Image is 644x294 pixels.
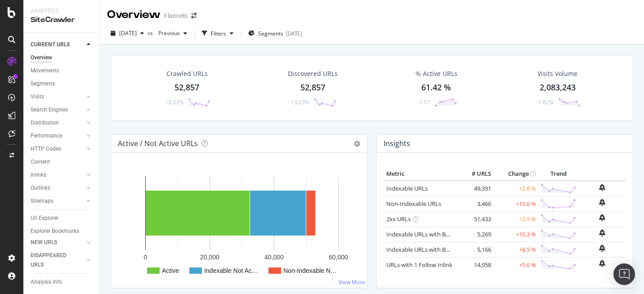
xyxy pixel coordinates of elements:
div: HTTP Codes [31,144,61,154]
th: Trend [538,167,578,181]
td: 14,958 [457,257,493,272]
td: +10.6 % [493,196,538,211]
td: +10.3 % [493,227,538,242]
a: Explorer Bookmarks [31,227,93,236]
div: NEW URLS [31,238,57,247]
div: -1.82% [537,98,554,106]
div: [DATE] [286,30,302,37]
div: 61.42 % [421,82,451,94]
a: Movements [31,66,93,76]
div: Explorer Bookmarks [31,227,79,236]
div: Visits [31,92,44,102]
div: CURRENT URLS [31,40,70,49]
div: Content [31,157,50,167]
div: Distribution [31,118,59,128]
div: Overview [107,7,161,22]
text: 20,000 [200,254,219,261]
a: Distribution [31,118,84,128]
a: CURRENT URLS [31,40,84,49]
div: Flannels [164,11,188,20]
h4: Active / Not Active URLs [118,138,198,150]
button: Filters [198,26,237,40]
div: Visits Volume [537,69,577,78]
div: 52,857 [174,82,199,94]
div: bell-plus [599,260,605,267]
div: +3.23% [165,98,183,106]
a: Sitemaps [31,196,84,206]
a: Non-Indexable URLs [386,200,441,208]
td: 49,391 [457,181,493,196]
div: bell-plus [599,229,605,236]
a: Visits [31,92,84,102]
span: Segments [258,30,283,37]
div: DISAPPEARED URLS [31,251,76,270]
a: DISAPPEARED URLS [31,251,84,270]
i: Options [354,141,360,147]
td: 3,466 [457,196,493,211]
div: Inlinks [31,170,46,180]
div: Discovered URLs [288,69,338,78]
a: Indexable URLs with Bad Description [386,245,484,254]
a: Analysis Info [31,277,93,287]
td: 5,269 [457,227,493,242]
a: URLs with 1 Follow Inlink [386,261,452,269]
h4: Insights [384,138,410,150]
a: NEW URLS [31,238,84,247]
a: 2xx URLs [386,215,411,223]
button: [DATE] [107,26,148,40]
button: Previous [155,26,191,40]
div: -1.57 [417,98,430,106]
td: 51,433 [457,211,493,227]
button: Segments[DATE] [245,26,306,40]
div: bell-plus [599,245,605,252]
a: Outlinks [31,183,84,193]
th: # URLS [457,167,493,181]
span: 2025 Sep. 13th [119,29,137,37]
text: 60,000 [329,254,348,261]
div: arrow-right-arrow-left [191,13,197,19]
svg: A chart. [118,167,360,281]
div: SiteCrawler [31,15,92,25]
div: Search Engines [31,105,68,115]
div: Analytics [31,7,92,15]
td: +2.9 % [493,211,538,227]
text: 40,000 [264,254,284,261]
a: Indexable URLs with Bad H1 [386,230,461,238]
div: 52,857 [300,82,325,94]
div: Url Explorer [31,214,58,223]
a: View More [339,278,365,286]
td: +8.5 % [493,242,538,257]
td: +2.8 % [493,181,538,196]
div: Sitemaps [31,196,54,206]
a: Content [31,157,93,167]
a: Performance [31,131,84,141]
text: Active [162,267,179,274]
div: bell-plus [599,184,605,191]
span: vs [148,29,155,37]
div: Outlinks [31,183,50,193]
text: Non-Indexable N… [283,267,337,274]
a: Search Engines [31,105,84,115]
div: bell-plus [599,199,605,206]
span: Previous [155,29,180,37]
div: Movements [31,66,59,76]
a: Indexable URLs [386,184,428,192]
div: Overview [31,53,52,62]
a: HTTP Codes [31,144,84,154]
td: +5.6 % [493,257,538,272]
text: 0 [144,254,148,261]
a: Url Explorer [31,214,93,223]
div: 2,083,243 [540,82,576,94]
div: Open Intercom Messenger [613,263,635,285]
text: Indexable Not Ac… [204,267,258,274]
a: Inlinks [31,170,84,180]
th: Metric [384,167,457,181]
div: Filters [211,30,226,37]
a: Overview [31,53,93,62]
th: Change [493,167,538,181]
div: Crawled URLs [166,69,208,78]
div: Performance [31,131,62,141]
div: Analysis Info [31,277,62,287]
div: Segments [31,79,55,89]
